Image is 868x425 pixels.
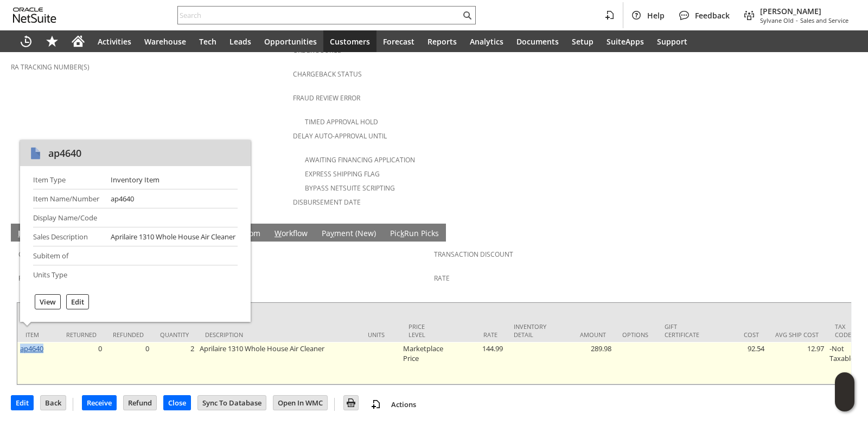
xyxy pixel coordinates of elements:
span: Opportunities [264,36,317,47]
div: Amount [563,331,606,339]
div: Rate [454,331,497,339]
div: Returned [66,331,97,339]
a: Timed Approval Hold [305,117,378,126]
td: -Not Taxable- [827,342,867,384]
div: Item [25,331,50,339]
div: Shortcuts [39,30,65,52]
span: Customers [330,36,370,47]
input: Print [344,396,358,410]
div: Display Name/Code [33,213,102,223]
div: Cost [716,331,759,339]
div: Inventory Item [111,175,159,185]
span: y [330,228,334,238]
td: 289.98 [554,342,614,384]
span: Setup [572,36,593,47]
a: PickRun Picks [387,228,442,240]
td: 0 [105,342,152,384]
a: Forecast [376,30,421,52]
span: Forecast [383,36,414,47]
a: Chargeback Status [293,69,362,79]
svg: Recent Records [20,35,33,48]
td: 0 [58,342,105,384]
div: Units [368,331,392,339]
span: Sales and Service [800,16,848,24]
svg: Home [72,35,85,48]
td: 12.97 [767,342,827,384]
svg: Shortcuts [46,35,59,48]
a: Workflow [272,228,310,240]
a: Home [65,30,91,52]
a: Rate [434,274,450,283]
span: SuiteApps [607,36,644,47]
a: Express Shipping Flag [305,169,380,179]
span: Analytics [470,36,503,47]
a: Delay Auto-Approval Until [293,131,387,141]
a: Reports [421,30,463,52]
span: Support [657,36,687,47]
span: Tech [199,36,216,47]
td: Marketplace Price [400,342,446,384]
svg: Search [461,9,474,22]
a: Tech [193,30,223,52]
a: Actions [387,399,420,409]
span: I [18,228,21,238]
span: Documents [516,36,559,47]
div: ap4640 [48,147,81,160]
span: Activities [98,36,131,47]
div: Inventory Detail [514,322,546,339]
a: Opportunities [258,30,323,52]
span: Leads [229,36,251,47]
span: Reports [427,36,457,47]
a: Documents [510,30,565,52]
div: ap4640 [111,194,134,204]
span: Feedback [695,10,730,21]
td: Aprilaire 1310 Whole House Air Cleaner [197,342,360,384]
td: 2 [152,342,197,384]
input: Back [41,396,66,410]
iframe: Click here to launch Oracle Guided Learning Help Panel [835,372,854,411]
a: Items [15,228,42,240]
a: Support [650,30,694,52]
a: Transaction Discount [434,250,513,259]
svg: logo [13,8,56,23]
div: Price Level [409,322,438,339]
span: Sylvane Old [760,16,794,24]
span: Help [647,10,665,21]
a: Coupon Code [18,250,66,259]
input: Receive [82,396,116,410]
div: Quantity [160,331,189,339]
span: Oracle Guided Learning Widget. To move around, please hold and drag [835,392,854,412]
div: View [35,294,61,309]
input: Sync To Database [198,396,266,410]
td: 144.99 [446,342,506,384]
img: Print [344,396,358,409]
span: [PERSON_NAME] [760,6,848,16]
a: Awaiting Financing Application [305,155,415,164]
a: Payment (New) [319,228,379,240]
a: SuiteApps [600,30,650,52]
input: Open In WMC [273,396,327,410]
input: Search [178,9,461,22]
span: - [796,16,798,24]
div: Avg Ship Cost [775,331,819,339]
div: Edit [66,294,89,309]
div: Options [622,331,648,339]
label: View [40,297,56,307]
label: Edit [71,297,84,307]
a: RA Tracking Number(s) [11,62,90,72]
div: Item Type [33,175,102,185]
a: Fraud Review Error [293,93,360,103]
td: 92.54 [707,342,767,384]
span: k [400,228,404,238]
div: Tax Code [835,322,859,339]
a: Analytics [463,30,510,52]
div: Aprilaire 1310 Whole House Air Cleaner [111,232,235,242]
div: Refunded [113,331,144,339]
a: Warehouse [138,30,193,52]
div: Subitem of [33,251,102,261]
a: Recent Records [13,30,39,52]
span: Warehouse [144,36,186,47]
img: add-record.svg [369,398,382,411]
div: Gift Certificate [665,322,699,339]
a: ap4640 [20,344,43,353]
